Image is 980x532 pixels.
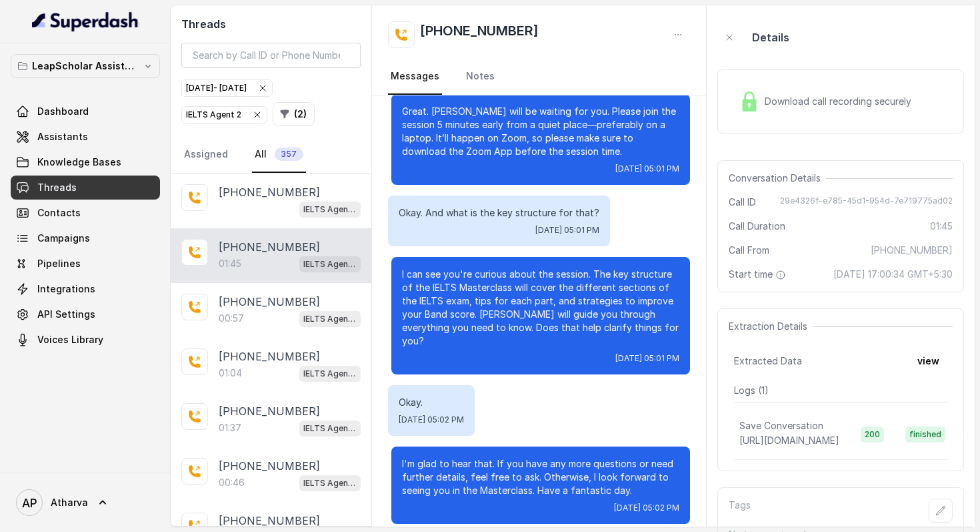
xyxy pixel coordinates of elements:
span: [DATE] 05:01 PM [615,164,679,174]
a: Voices Library [11,328,160,352]
p: Okay. And what is the key structure for that? [399,206,599,220]
span: Call From [729,244,769,257]
p: Tags [729,499,751,523]
a: Contacts [11,201,160,225]
span: finished [905,427,945,443]
a: Integrations [11,277,160,301]
p: IELTS Agent 2 [303,258,357,271]
span: Call Duration [729,220,785,233]
span: Extraction Details [729,320,813,333]
button: (2) [273,102,315,126]
span: [DATE] 05:01 PM [615,353,679,364]
button: LeapScholar Assistant [11,54,160,78]
p: IELTS Agent 2 [303,312,357,326]
button: [DATE]- [DATE] [181,79,273,97]
span: Campaigns [37,232,90,245]
span: Call ID [729,196,756,209]
p: Okay. [399,396,464,409]
span: 29e4326f-e785-45d1-954d-7e719775ad02 [780,196,953,209]
p: I can see you're curious about the session. The key structure of the IELTS Masterclass will cover... [402,268,679,348]
p: [PHONE_NUMBER] [219,184,320,200]
span: API Settings [37,308,95,321]
a: Messages [388,59,442,95]
input: Search by Call ID or Phone Number [181,43,361,68]
p: 01:37 [219,421,241,435]
span: Start time [729,268,789,281]
div: [DATE] - [DATE] [186,81,268,95]
p: 01:45 [219,257,241,270]
span: [PHONE_NUMBER] [871,244,953,257]
a: Campaigns [11,226,160,250]
span: Knowledge Bases [37,156,121,169]
span: [DATE] 17:00:34 GMT+5:30 [833,268,953,281]
span: Extracted Data [734,354,802,368]
a: Threads [11,176,160,200]
span: Pipelines [37,257,81,270]
p: IELTS Agent 2 [303,203,357,216]
p: IELTS Agent 2 [303,477,357,490]
span: [DATE] 05:02 PM [614,503,679,513]
span: Integrations [37,282,95,296]
a: Knowledge Bases [11,150,160,174]
p: 00:46 [219,476,245,489]
span: Conversation Details [729,172,826,185]
p: 00:57 [219,312,244,325]
h2: Threads [181,16,361,32]
a: Notes [463,59,497,95]
a: All357 [252,137,306,173]
p: [PHONE_NUMBER] [219,348,320,364]
span: 357 [275,148,303,161]
img: Lock Icon [739,91,759,111]
a: Assigned [181,137,231,173]
p: IELTS Agent 2 [303,367,357,380]
span: Download call recording securely [765,95,917,108]
p: [PHONE_NUMBER] [219,239,320,255]
p: Great. [PERSON_NAME] will be waiting for you. Please join the session 5 minutes early from a quie... [402,105,679,158]
img: light.svg [32,11,139,32]
span: [DATE] 05:01 PM [535,225,599,236]
span: 01:45 [930,220,953,233]
span: Threads [37,181,77,194]
p: [PHONE_NUMBER] [219,458,320,474]
span: Voices Library [37,333,103,346]
span: Dashboard [37,105,89,118]
a: Pipelines [11,252,160,276]
span: Atharva [51,496,88,509]
p: 01:04 [219,366,242,380]
h2: [PHONE_NUMBER] [420,21,539,48]
button: IELTS Agent 2 [181,106,267,123]
span: 200 [861,427,884,443]
p: [PHONE_NUMBER] [219,513,320,529]
nav: Tabs [181,137,361,173]
text: AP [22,496,37,510]
div: IELTS Agent 2 [186,108,263,121]
a: API Settings [11,302,160,326]
p: LeapScholar Assistant [32,58,139,74]
span: [DATE] 05:02 PM [399,415,464,425]
a: Assistants [11,125,160,149]
p: [PHONE_NUMBER] [219,403,320,419]
a: Dashboard [11,99,160,123]
a: Atharva [11,484,160,521]
span: Assistants [37,130,88,144]
nav: Tabs [388,59,691,95]
p: Logs ( 1 ) [734,384,947,397]
p: [PHONE_NUMBER] [219,294,320,310]
p: IELTS Agent 2 [303,422,357,435]
span: [URL][DOMAIN_NAME] [739,435,839,446]
button: view [909,349,947,373]
p: I'm glad to hear that. If you have any more questions or need further details, feel free to ask. ... [402,457,679,497]
p: Save Conversation [739,419,823,433]
p: Details [752,29,789,45]
span: Contacts [37,206,81,220]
